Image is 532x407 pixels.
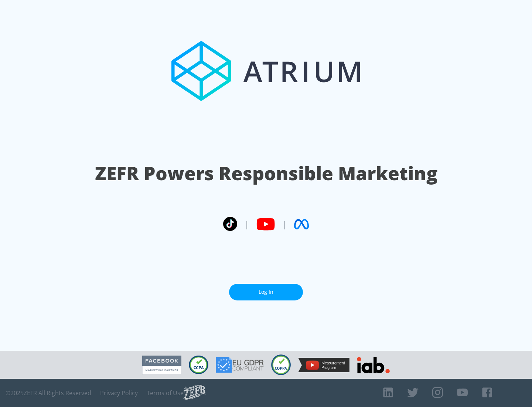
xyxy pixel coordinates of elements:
img: GDPR Compliant [216,357,264,373]
img: Facebook Marketing Partner [142,356,181,374]
a: Privacy Policy [100,389,138,397]
span: © 2025 ZEFR All Rights Reserved [6,389,91,397]
img: COPPA Compliant [271,354,291,375]
span: | [245,219,249,230]
h1: ZEFR Powers Responsible Marketing [95,161,437,186]
a: Log In [229,284,303,300]
img: YouTube Measurement Program [298,358,349,372]
a: Terms of Use [147,389,184,397]
img: IAB [357,357,390,373]
span: | [282,219,287,230]
img: CCPA Compliant [189,356,208,374]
